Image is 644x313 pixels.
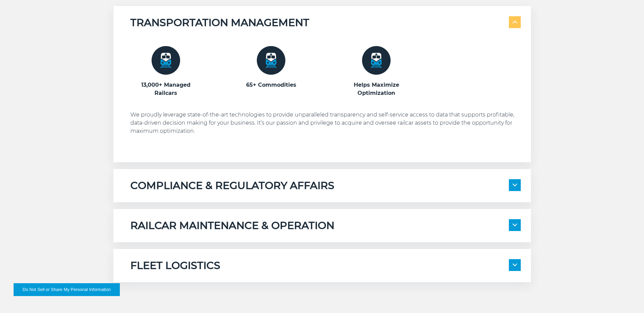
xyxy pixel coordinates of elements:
[513,184,517,186] img: arrow
[341,81,412,97] h3: Helps Maximize Optimization
[130,259,220,272] h5: FLEET LOGISTICS
[130,219,334,232] h5: RAILCAR MAINTENANCE & OPERATION
[513,264,517,266] img: arrow
[236,81,307,89] h3: 65+ Commodities
[513,224,517,226] img: arrow
[130,111,521,135] p: We proudly leverage state-of-the-art technologies to provide unparalleled transparency and self-s...
[513,21,517,23] img: arrow
[130,179,334,192] h5: COMPLIANCE & REGULATORY AFFAIRS
[14,283,120,296] button: Do Not Sell or Share My Personal Information
[130,81,202,97] h3: 13,000+ Managed Railcars
[130,16,309,29] h5: TRANSPORTATION MANAGEMENT
[610,280,644,313] iframe: Chat Widget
